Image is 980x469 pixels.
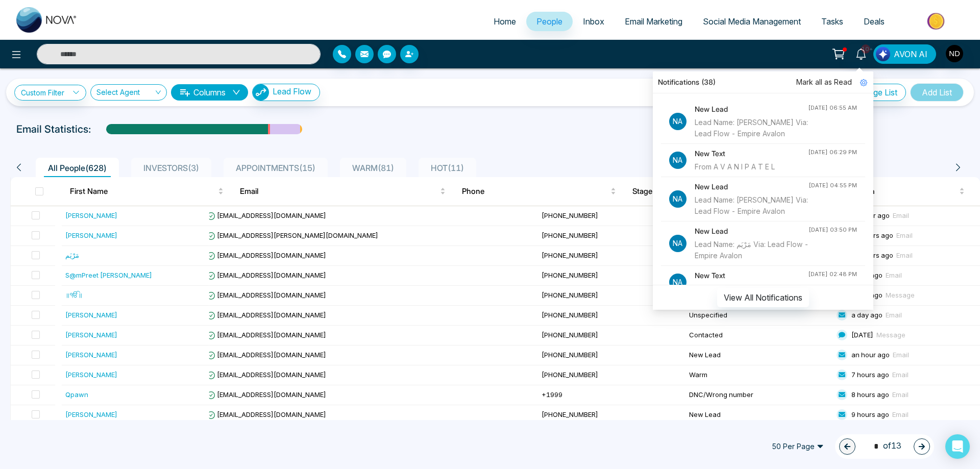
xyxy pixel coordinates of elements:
[853,12,895,31] a: Deals
[542,211,598,219] span: [PHONE_NUMBER]
[494,16,516,27] span: Home
[896,251,913,259] span: Email
[851,311,883,319] span: a day ago
[765,438,831,455] span: 50 Per Page
[669,113,687,130] p: Na
[695,104,808,115] h4: New Lead
[695,194,808,217] div: Lead Name: [PERSON_NAME] Via: Lead Flow - Empire Avalon
[252,84,320,101] button: Lead Flow
[861,44,870,54] span: 10+
[65,409,117,419] div: [PERSON_NAME]
[65,270,152,280] div: S@mPreet [PERSON_NAME]
[886,271,902,279] span: Email
[427,163,468,173] span: HOT ( 11 )
[542,251,598,259] span: [PHONE_NUMBER]
[876,331,905,339] span: Message
[542,271,598,279] span: [PHONE_NUMBER]
[207,291,326,299] span: [EMAIL_ADDRESS][DOMAIN_NAME]
[16,7,78,33] img: Nova CRM Logo
[65,230,117,240] div: [PERSON_NAME]
[851,331,873,339] span: [DATE]
[873,44,936,64] button: AVON AI
[802,185,957,198] span: Last Communication
[348,163,398,173] span: WARM ( 81 )
[693,12,811,31] a: Social Media Management
[808,104,857,112] div: [DATE] 06:55 AM
[685,345,832,365] td: New Lead
[542,410,598,418] span: [PHONE_NUMBER]
[14,85,86,101] a: Custom Filter
[685,405,832,425] td: New Lead
[653,71,873,93] div: Notifications (38)
[695,117,808,139] div: Lead Name: [PERSON_NAME] Via: Lead Flow - Empire Avalon
[695,283,808,294] div: From A V A N I P A T E L
[65,389,88,400] div: Qpawn
[851,371,889,379] span: 7 hours ago
[625,16,682,27] span: Email Marketing
[808,181,857,190] div: [DATE] 04:55 PM
[65,210,117,220] div: [PERSON_NAME]
[462,185,608,198] span: Phone
[583,16,604,27] span: Inbox
[62,177,232,206] th: First Name
[65,350,117,360] div: [PERSON_NAME]
[253,84,269,101] img: Lead Flow
[526,12,573,31] a: People
[894,48,927,60] span: AVON AI
[886,291,915,299] span: Message
[65,369,117,380] div: [PERSON_NAME]
[536,16,562,27] span: People
[808,270,857,279] div: [DATE] 02:48 PM
[207,231,378,239] span: [EMAIL_ADDRESS][PERSON_NAME][DOMAIN_NAME]
[273,86,311,96] span: Lead Flow
[139,163,203,173] span: INVESTORS ( 3 )
[695,239,808,261] div: Lead Name: مَرْيَم Via: Lead Flow - Empire Avalon
[171,84,248,101] button: Columnsdown
[695,226,808,237] h4: New Lead
[232,163,320,173] span: APPOINTMENTS ( 15 )
[821,16,843,27] span: Tasks
[851,390,889,399] span: 8 hours ago
[703,16,801,27] span: Social Media Management
[65,310,117,320] div: [PERSON_NAME]
[669,235,687,252] p: Na
[893,211,909,219] span: Email
[65,330,117,340] div: [PERSON_NAME]
[207,271,326,279] span: [EMAIL_ADDRESS][DOMAIN_NAME]
[892,371,909,379] span: Email
[454,177,624,206] th: Phone
[669,274,687,291] p: Na
[542,231,598,239] span: [PHONE_NUMBER]
[207,371,326,379] span: [EMAIL_ADDRESS][DOMAIN_NAME]
[207,390,326,399] span: [EMAIL_ADDRESS][DOMAIN_NAME]
[207,211,326,219] span: [EMAIL_ADDRESS][DOMAIN_NAME]
[207,410,326,418] span: [EMAIL_ADDRESS][DOMAIN_NAME]
[632,185,778,198] span: Stage
[70,185,216,198] span: First Name
[615,12,693,31] a: Email Marketing
[542,331,598,339] span: [PHONE_NUMBER]
[573,12,615,31] a: Inbox
[542,311,598,319] span: [PHONE_NUMBER]
[207,311,326,319] span: [EMAIL_ADDRESS][DOMAIN_NAME]
[886,311,902,319] span: Email
[207,351,326,359] span: [EMAIL_ADDRESS][DOMAIN_NAME]
[685,385,832,405] td: DNC/Wrong number
[811,12,853,31] a: Tasks
[808,148,857,157] div: [DATE] 06:29 PM
[945,434,970,459] div: Open Intercom Messenger
[542,291,598,299] span: [PHONE_NUMBER]
[232,88,240,96] span: down
[900,10,974,33] img: Market-place.gif
[16,121,91,137] p: Email Statistics:
[851,410,889,418] span: 9 hours ago
[893,351,909,359] span: Email
[542,351,598,359] span: [PHONE_NUMBER]
[808,226,857,234] div: [DATE] 03:50 PM
[717,292,809,301] a: View All Notifications
[685,365,832,385] td: Warm
[695,181,808,192] h4: New Lead
[685,306,832,326] td: Unspecified
[669,152,687,169] p: Na
[207,331,326,339] span: [EMAIL_ADDRESS][DOMAIN_NAME]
